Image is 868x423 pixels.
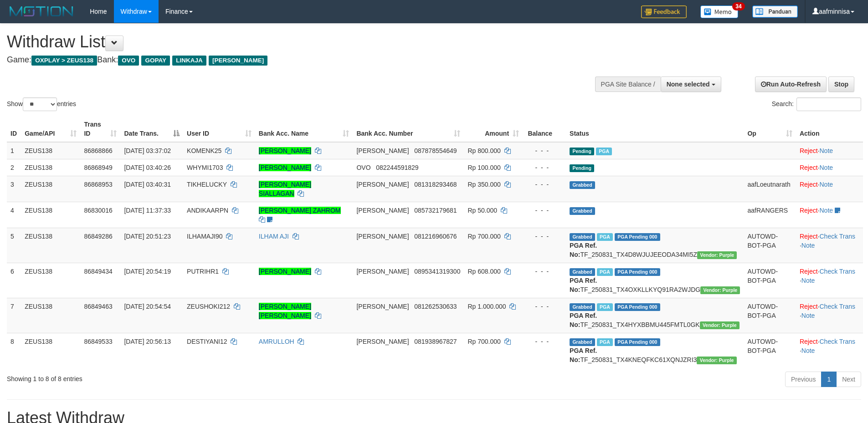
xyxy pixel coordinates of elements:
a: [PERSON_NAME] [PERSON_NAME] [259,303,311,319]
div: PGA Site Balance / [595,76,661,92]
span: Marked by aafRornrotha [597,233,613,241]
a: [PERSON_NAME] [259,164,311,171]
td: · [796,142,863,159]
th: Balance [523,116,566,142]
td: aafLoeutnarath [744,176,796,202]
div: - - - [526,337,562,346]
td: · [796,202,863,228]
span: Rp 1.000.000 [467,303,506,310]
td: 1 [7,142,21,159]
span: Rp 700.000 [467,338,500,345]
span: Marked by aafRornrotha [597,303,613,311]
td: · · [796,333,863,368]
td: 6 [7,263,21,298]
td: ZEUS138 [21,228,80,263]
a: Check Trans [819,338,855,345]
td: TF_250831_TX4HYXBBMU445FMTL0GK [566,298,744,333]
td: aafRANGERS [744,202,796,228]
td: 4 [7,202,21,228]
a: [PERSON_NAME] [259,268,311,275]
img: MOTION_logo.png [7,5,76,18]
span: LINKAJA [172,56,206,66]
td: 2 [7,159,21,176]
th: Bank Acc. Number: activate to sort column ascending [353,116,464,142]
a: Note [801,312,815,319]
span: [PERSON_NAME] [356,338,409,345]
a: 1 [821,372,837,387]
div: - - - [526,146,562,155]
span: 86868953 [84,181,112,188]
div: - - - [526,267,562,276]
td: · · [796,298,863,333]
a: [PERSON_NAME] [259,147,311,154]
span: PUTRIHR1 [187,268,219,275]
b: PGA Ref. No: [570,312,597,328]
span: Rp 800.000 [467,147,500,154]
label: Show entries [7,97,76,111]
a: Check Trans [819,303,855,310]
span: Vendor URL: https://trx4.1velocity.biz [697,251,737,259]
div: - - - [526,232,562,241]
td: ZEUS138 [21,263,80,298]
span: Copy 081318293468 to clipboard [414,181,457,188]
span: [PERSON_NAME] [356,268,409,275]
img: panduan.png [752,5,798,18]
th: ID [7,116,21,142]
span: Rp 350.000 [467,181,500,188]
span: [DATE] 20:51:23 [124,233,170,240]
a: Reject [800,164,818,171]
span: PGA Pending [615,268,660,276]
span: 86868949 [84,164,112,171]
span: [PERSON_NAME] [209,56,267,66]
span: 86849533 [84,338,112,345]
a: Note [819,207,833,214]
a: Run Auto-Refresh [755,76,827,92]
span: Grabbed [570,207,595,215]
a: AMRULLOH [259,338,294,345]
td: ZEUS138 [21,333,80,368]
span: Grabbed [570,233,595,241]
span: 86849434 [84,268,112,275]
a: Note [801,242,815,249]
span: Rp 100.000 [467,164,500,171]
a: Check Trans [819,233,855,240]
span: GOPAY [141,56,170,66]
span: [DATE] 03:37:02 [124,147,170,154]
th: Date Trans.: activate to sort column descending [120,116,183,142]
div: - - - [526,302,562,311]
span: KOMENK25 [187,147,221,154]
div: - - - [526,180,562,189]
span: [DATE] 20:54:54 [124,303,170,310]
span: Pending [570,148,594,155]
b: PGA Ref. No: [570,242,597,258]
span: [PERSON_NAME] [356,147,409,154]
span: Grabbed [570,181,595,189]
span: [DATE] 20:56:13 [124,338,170,345]
td: ZEUS138 [21,202,80,228]
th: Bank Acc. Name: activate to sort column ascending [255,116,353,142]
div: Showing 1 to 8 of 8 entries [7,371,355,383]
a: Note [819,147,833,154]
span: Copy 0895341319300 to clipboard [414,268,460,275]
td: AUTOWD-BOT-PGA [744,333,796,368]
a: Note [801,347,815,354]
a: Note [801,277,815,284]
a: Reject [800,147,818,154]
span: Vendor URL: https://trx4.1velocity.biz [700,286,740,294]
td: AUTOWD-BOT-PGA [744,263,796,298]
td: ZEUS138 [21,298,80,333]
div: - - - [526,163,562,172]
span: Rp 700.000 [467,233,500,240]
td: AUTOWD-BOT-PGA [744,228,796,263]
a: Reject [800,268,818,275]
span: 86830016 [84,207,112,214]
span: 34 [732,2,745,10]
td: 7 [7,298,21,333]
span: None selected [667,81,710,88]
span: PGA Pending [615,233,660,241]
span: Vendor URL: https://trx4.1velocity.biz [697,357,736,364]
span: Pending [570,164,594,172]
a: Reject [800,303,818,310]
span: [DATE] 03:40:26 [124,164,170,171]
h1: Withdraw List [7,33,570,51]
